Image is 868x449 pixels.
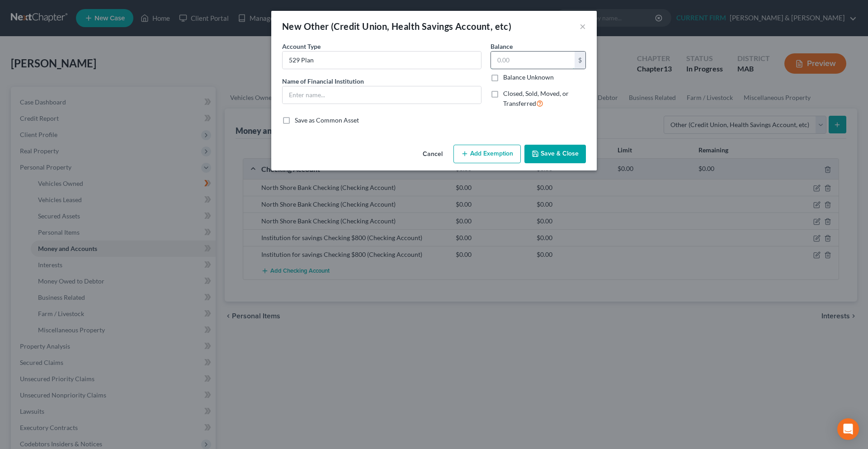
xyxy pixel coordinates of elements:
input: 0.00 [491,52,575,69]
button: × [580,21,586,32]
span: Closed, Sold, Moved, or Transferred [503,90,569,107]
input: Credit Union, HSA, etc [283,52,481,69]
button: Cancel [415,146,450,164]
label: Account Type [282,42,321,51]
div: New Other (Credit Union, Health Savings Account, etc) [282,20,511,33]
input: Enter name... [283,86,481,104]
button: Add Exemption [453,145,521,164]
label: Balance Unknown [503,73,554,82]
label: Save as Common Asset [295,116,359,125]
div: Open Intercom Messenger [837,418,859,440]
label: Balance [491,42,513,51]
div: $ [575,52,585,69]
button: Save & Close [524,145,586,164]
span: Name of Financial Institution [282,77,364,85]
